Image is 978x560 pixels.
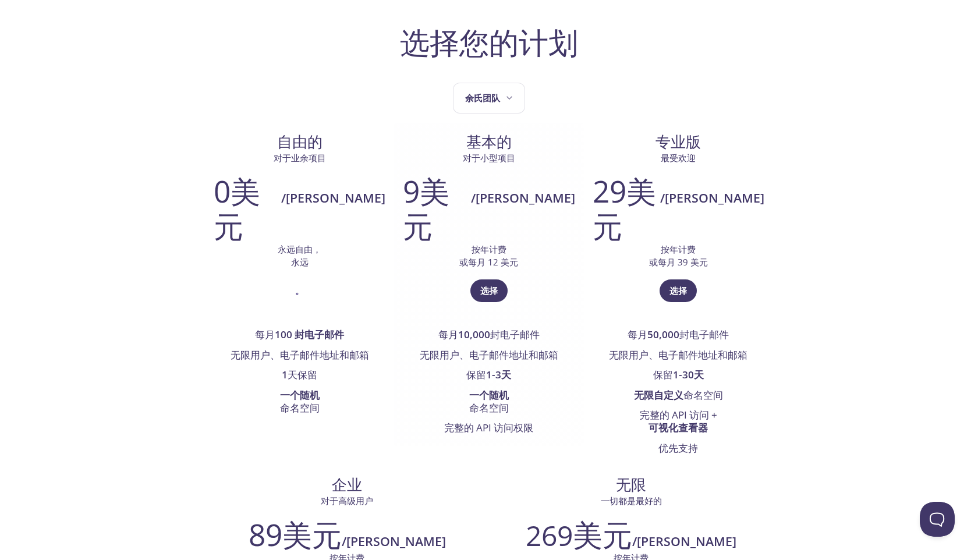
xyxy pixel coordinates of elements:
font: 完整的 API 访问 + [640,408,717,421]
font: 基本的 [466,132,512,152]
font: 美元 [573,514,632,555]
font: 选择 [669,285,687,296]
font: 命名空间 [280,401,320,414]
font: 余氏团队 [465,92,500,104]
font: 命名空间 [683,388,723,402]
font: 可视化查看器 [649,421,708,434]
button: 选择 [660,279,697,302]
font: 一切都是最好的 [601,495,662,506]
font: 9美元 [403,171,449,246]
font: 无限 [616,474,646,495]
font: /[PERSON_NAME] [281,189,385,206]
font: 无限用户、电子邮件地址和邮箱 [420,348,558,361]
font: 封电子邮件 [679,328,729,341]
button: 余氏团队 [453,83,525,114]
font: 最受欢迎 [661,152,696,164]
font: 1 [282,368,288,381]
font: 1-30天 [673,368,704,381]
font: 无限用户、电子邮件地址和邮箱 [609,348,747,361]
font: 保留 [466,368,486,381]
font: 永远自由， [278,243,321,255]
font: 选择您的计划 [400,22,578,62]
font: 天保留 [288,368,317,381]
font: 每月 [255,328,275,341]
font: 29美元 [593,171,656,246]
font: 选择 [480,285,498,296]
font: 每月 [438,328,458,341]
font: /[PERSON_NAME] [471,189,575,206]
iframe: 求助童子军信标 - 开放 [920,502,955,537]
font: 专业版 [655,132,701,152]
font: 一个随机 [280,388,320,402]
font: 或每月 12 美元 [459,256,518,268]
font: 每月 [628,328,647,341]
font: 优先支持 [658,441,698,455]
font: 企业 [332,474,362,495]
font: 1-3天 [486,368,511,381]
font: 10,000 [458,328,490,341]
button: 选择 [470,279,508,302]
font: 对于高级用户 [321,495,373,506]
font: /[PERSON_NAME] [660,189,764,206]
font: 对于业余项目 [274,152,326,164]
font: 无限自定义 [634,388,683,402]
font: /[PERSON_NAME] [632,533,736,550]
font: 完整的 API 访问权限 [444,421,533,434]
font: /[PERSON_NAME] [342,533,446,550]
font: 无限用户、电子邮件地址和邮箱 [231,348,369,361]
font: 269 [526,516,573,554]
font: 封电子邮件 [490,328,540,341]
font: 50,000 [647,328,679,341]
font: 89美元 [249,514,342,555]
font: 按年计费 [661,243,696,255]
font: 保留 [653,368,673,381]
font: 一个随机 [469,388,509,402]
font: 自由的 [277,132,323,152]
font: 或每月 39 美元 [649,256,708,268]
font: 100 封电子邮件 [275,328,344,341]
font: 0美元 [214,171,260,246]
font: 对于小型项目 [463,152,515,164]
font: 命名空间 [469,401,509,414]
font: 永远 [291,256,309,268]
font: 按年计费 [472,243,506,255]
